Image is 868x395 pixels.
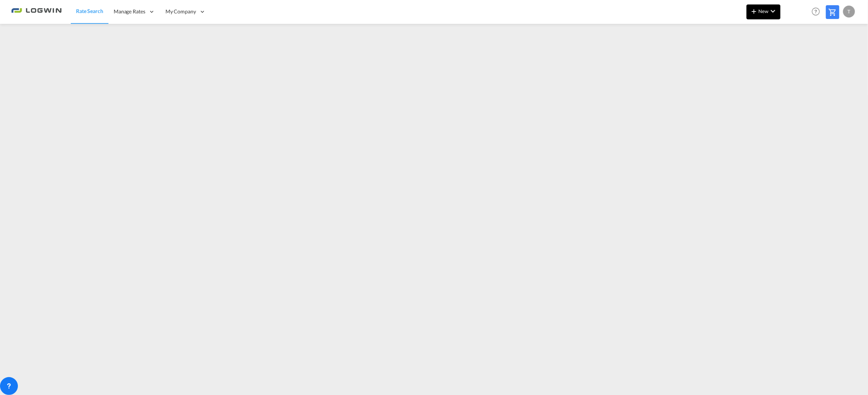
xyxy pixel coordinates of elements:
md-icon: icon-chevron-down [768,7,777,16]
span: My Company [165,8,196,15]
div: T [843,6,855,17]
span: Rate Search [76,8,103,14]
div: Help [809,5,826,19]
span: Help [809,5,822,18]
md-icon: icon-plus 400-fg [749,7,758,16]
button: icon-plus 400-fgNewicon-chevron-down [747,4,780,19]
span: Manage Rates [114,8,145,15]
img: 2761ae10d95411efa20a1f5e0282d2d7.png [11,3,61,20]
span: New [749,8,777,14]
